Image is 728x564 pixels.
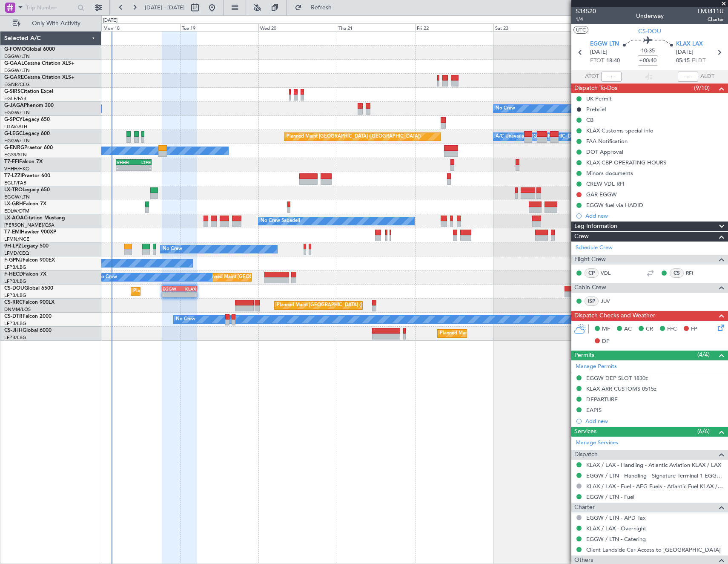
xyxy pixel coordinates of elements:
span: AC [624,325,632,334]
div: KLAX CBP OPERATING HOURS [586,159,666,166]
span: Flight Crew [574,255,606,265]
a: T7-EMIHawker 900XP [4,230,56,235]
a: G-SIRSCitation Excel [4,89,53,94]
a: LFMD/CEQ [4,250,29,256]
div: Tue 19 [180,23,258,31]
span: G-SPCY [4,117,23,122]
div: CS [670,268,684,278]
span: Cabin Crew [574,283,606,293]
a: Schedule Crew [576,244,613,252]
div: Fri 22 [415,23,493,31]
div: GAR EGGW [586,191,617,198]
input: Trip Number [26,1,75,14]
a: Manage Services [576,439,618,447]
a: G-JAGAPhenom 300 [4,103,54,108]
span: G-JAGA [4,103,24,108]
a: 9H-LPZLegacy 500 [4,244,49,249]
a: EGGW / LTN - Catering [586,535,646,543]
div: UK Permit [586,95,612,102]
span: EGGW LTN [590,40,619,49]
div: FAA Notification [586,138,628,145]
span: Charter [698,16,724,23]
div: No Crew [163,243,182,256]
a: G-GARECessna Citation XLS+ [4,75,75,80]
span: G-LEGC [4,131,23,136]
span: T7-LZZI [4,173,22,178]
div: Thu 21 [337,23,415,31]
div: Planned Maint [GEOGRAPHIC_DATA] ([GEOGRAPHIC_DATA]) [133,285,267,298]
span: LMJ411U [698,7,724,16]
span: Refresh [304,5,339,11]
span: T7-FFI [4,159,19,164]
div: Wed 20 [258,23,337,31]
span: Dispatch Checks and Weather [574,311,655,321]
span: (9/10) [694,83,710,92]
button: Only With Activity [9,17,92,30]
div: Planned Maint [GEOGRAPHIC_DATA] ([GEOGRAPHIC_DATA]) [277,299,411,312]
div: Planned Maint [GEOGRAPHIC_DATA] ([GEOGRAPHIC_DATA]) [440,327,574,340]
div: CP [585,268,599,278]
a: F-HECDFalcon 7X [4,272,46,277]
a: CS-RRCFalcon 900LX [4,300,54,305]
div: [DATE] [103,17,118,24]
span: MF [602,325,610,334]
div: KLAX [180,286,197,291]
a: LX-GBHFalcon 7X [4,201,46,207]
span: LX-AOA [4,216,24,221]
span: Services [574,427,596,437]
span: 534520 [576,7,596,16]
div: Prebrief [586,106,606,113]
a: T7-FFIFalcon 7X [4,159,43,164]
span: CS-DOU [4,286,24,291]
a: KLAX / LAX - Fuel - AEG Fuels - Atlantic Fuel KLAX / LAX [586,483,724,490]
div: Underway [636,12,664,20]
a: Manage Permits [576,363,617,371]
a: LFPB/LBG [4,278,26,285]
a: EGGW/LTN [4,53,30,60]
a: KLAX / LAX - Overnight [586,525,646,532]
span: F-HECD [4,272,23,277]
span: 1/4 [576,16,596,23]
div: ISP [585,296,599,306]
div: No Crew [496,102,515,115]
span: 9H-LPZ [4,244,21,249]
a: EGGW/LTN [4,194,30,200]
a: EGGW / LTN - Fuel [586,493,634,501]
a: EGLF/FAB [4,180,26,186]
a: RFI [686,269,705,277]
div: KLAX ARR CUSTOMS 0515z [586,385,656,392]
div: Add new [585,417,724,425]
a: CS-DTRFalcon 2000 [4,314,52,319]
div: - [134,165,151,170]
span: CS-JHH [4,328,23,333]
span: LX-GBH [4,201,23,207]
a: EGGW/LTN [4,67,30,74]
a: VDL [601,269,620,277]
a: LFPB/LBG [4,334,26,341]
span: G-ENRG [4,145,24,150]
span: T7-EMI [4,230,21,235]
a: T7-LZZIPraetor 600 [4,173,50,178]
div: EGGW fuel via HADID [586,201,643,209]
a: LFPB/LBG [4,264,26,270]
a: EGGW / LTN - APD Tax [586,514,646,521]
a: G-GAALCessna Citation XLS+ [4,61,75,66]
div: - [180,292,197,297]
span: ELDT [692,57,705,65]
div: - [163,292,180,297]
div: EGGW DEP SLOT 1830z [586,374,648,382]
span: FP [691,325,697,334]
div: Minors documents [586,170,633,177]
span: G-GAAL [4,61,24,66]
div: LTFE [134,160,151,165]
div: VHHH [117,160,134,165]
a: CS-JHHGlobal 6000 [4,328,52,333]
a: [PERSON_NAME]/QSA [4,222,54,228]
a: EGLF/FAB [4,95,26,102]
div: EGGW [163,286,180,291]
a: EGGW/LTN [4,138,30,144]
span: Only With Activity [22,20,90,26]
span: [DATE] [676,48,694,57]
span: Leg Information [574,222,617,231]
div: Add new [585,212,724,219]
